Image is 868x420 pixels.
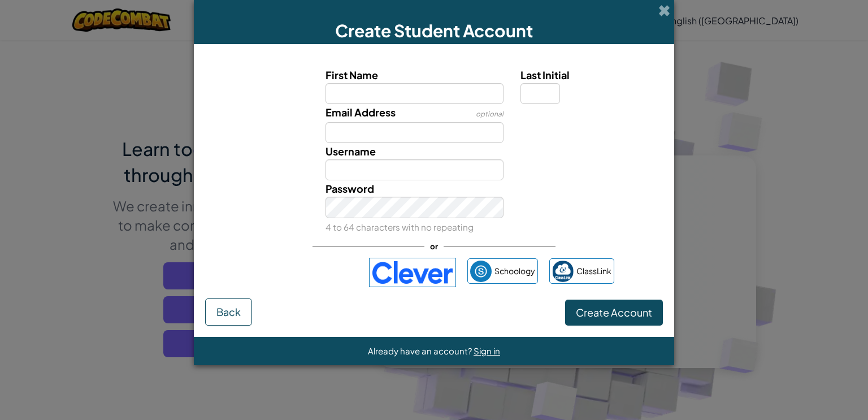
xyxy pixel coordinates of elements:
span: optional [476,110,504,118]
span: First Name [325,68,378,81]
img: classlink-logo-small.png [552,261,574,282]
span: or [424,238,444,254]
img: schoology.png [470,261,492,282]
span: Back [216,305,241,318]
iframe: Sign in with Google Button [249,260,363,285]
span: Username [325,145,376,158]
a: Sign in [474,345,500,356]
img: clever-logo-blue.png [369,258,456,287]
span: Password [325,182,374,195]
span: Last Initial [520,68,570,81]
button: Create Account [565,300,663,326]
span: Email Address [325,106,396,119]
span: Schoology [494,263,535,279]
span: Already have an account? [368,345,474,356]
small: 4 to 64 characters with no repeating [325,222,474,232]
span: Create Account [576,306,652,319]
button: Back [205,298,252,326]
span: ClassLink [576,263,611,279]
span: Create Student Account [335,20,533,41]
